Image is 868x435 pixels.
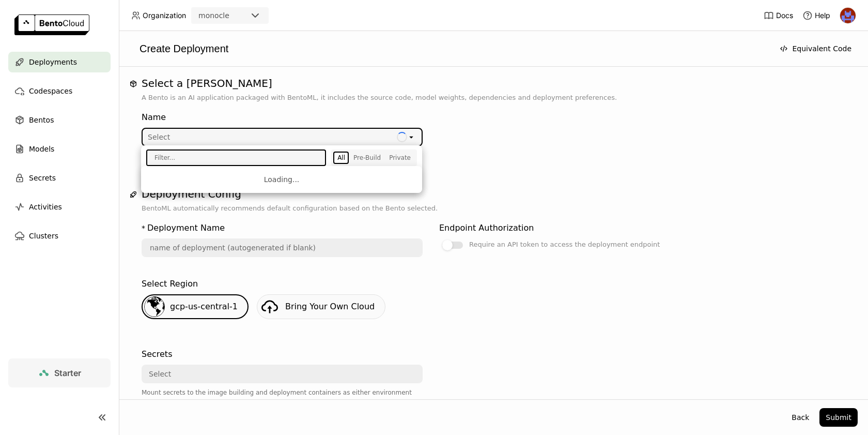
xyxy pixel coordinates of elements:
[8,52,111,72] a: Deployments
[29,172,56,184] span: Secrets
[257,294,385,319] a: Bring Your Own Cloud
[773,39,858,58] button: Equivalent Code
[143,11,186,20] span: Organization
[29,56,77,68] span: Deployments
[29,85,72,97] span: Codespaces
[8,226,111,246] a: Clusters
[785,408,815,427] button: Back
[840,8,856,23] img: Noa Tavron
[170,302,238,311] span: gcp-us-central-1
[8,358,111,387] a: Starter
[333,152,415,164] div: segmented control
[142,348,172,361] div: Secrets
[764,10,793,21] a: Docs
[147,222,225,234] div: Deployment Name
[29,230,58,242] span: Clusters
[142,203,845,214] p: BentoML automatically recommends default configuration based on the Bento selected.
[285,302,375,311] span: Bring Your Own Cloud
[148,132,170,142] div: Select
[14,14,89,35] img: logo
[230,11,231,21] input: Selected monocle.
[142,77,845,89] h1: Select a [PERSON_NAME]
[29,201,62,213] span: Activities
[8,81,111,101] a: Codespaces
[8,168,111,188] a: Secrets
[29,114,54,126] span: Bentos
[149,369,171,379] div: Select
[142,294,249,319] div: gcp-us-central-1
[389,154,411,162] div: Private
[142,278,198,290] div: Select Region
[198,10,229,21] div: monocle
[29,143,54,155] span: Models
[54,368,81,378] span: Starter
[143,239,422,256] input: name of deployment (autogenerated if blank)
[802,10,830,21] div: Help
[337,154,345,162] div: All
[8,139,111,159] a: Models
[407,133,415,141] svg: open
[439,222,534,234] div: Endpoint Authorization
[776,11,793,20] span: Docs
[147,151,318,165] input: Filter...
[142,188,845,200] h1: Deployment Config
[353,154,381,162] div: Pre-Build
[142,93,845,103] p: A Bento is an AI application packaged with BentoML, it includes the source code, model weights, d...
[8,110,111,130] a: Bentos
[129,41,769,56] div: Create Deployment
[141,166,422,193] ul: Menu
[819,408,858,427] button: Submit
[469,238,660,251] div: Require an API token to access the deployment endpoint
[815,11,830,20] span: Help
[142,387,423,408] div: Mount secrets to the image building and deployment containers as either environment variables or ...
[8,197,111,217] a: Activities
[149,174,414,185] div: Loading...
[142,111,423,124] div: Name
